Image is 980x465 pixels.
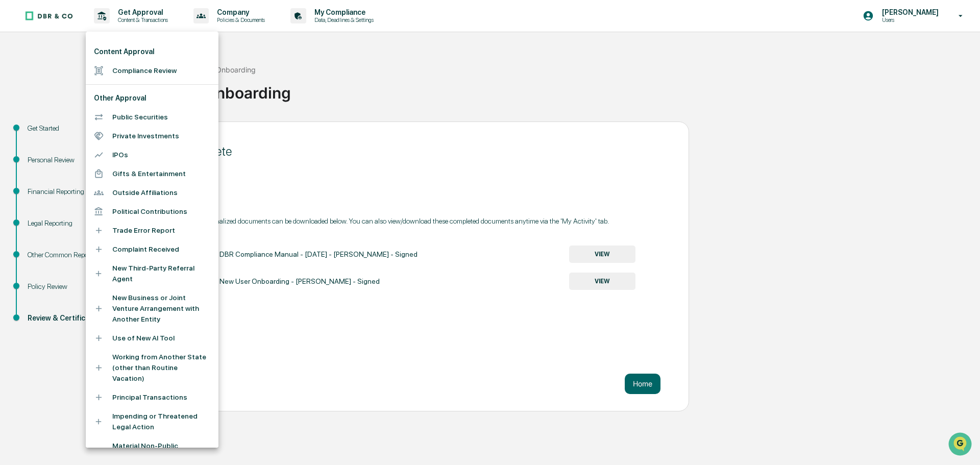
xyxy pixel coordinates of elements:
[6,144,68,162] a: 🔎Data Lookup
[86,348,218,388] li: Working from Another State (other than Routine Vacation)
[86,108,218,127] li: Public Securities
[20,129,66,139] span: Preclearance
[70,125,131,143] a: 🗄️Attestations
[86,89,218,108] li: Other Approval
[35,78,167,88] div: Start new chat
[174,81,186,93] button: Start new chat
[86,388,218,407] li: Principal Transactions
[10,149,18,157] div: 🔎
[86,42,218,61] li: Content Approval
[86,407,218,436] li: Impending or Threatened Legal Action
[86,183,218,202] li: Outside Affiliations
[86,61,218,80] li: Compliance Review
[72,173,124,181] a: Powered byPylon
[102,173,124,181] span: Pylon
[10,21,186,38] p: How can we help?
[35,88,129,96] div: We're available if you need us!
[6,125,70,143] a: 🖐️Preclearance
[84,129,127,139] span: Attestations
[86,329,218,348] li: Use of New AI Tool
[86,240,218,259] li: Complaint Received
[86,145,218,164] li: IPOs
[10,130,18,138] div: 🖐️
[86,221,218,240] li: Trade Error Report
[86,202,218,221] li: Political Contributions
[947,431,975,459] iframe: Open customer support
[74,130,82,138] div: 🗄️
[86,259,218,288] li: New Third-Party Referral Agent
[10,78,29,96] img: 1746055101610-c473b297-6a78-478c-a979-82029cc54cd1
[86,127,218,145] li: Private Investments
[86,164,218,183] li: Gifts & Entertainment
[20,148,64,158] span: Data Lookup
[86,288,218,329] li: New Business or Joint Venture Arrangement with Another Entity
